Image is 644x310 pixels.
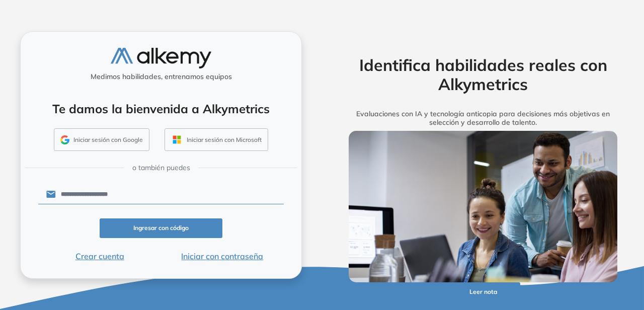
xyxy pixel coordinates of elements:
[334,55,632,94] h2: Identifica habilidades reales con Alkymetrics
[171,134,183,145] img: OUTLOOK_ICON
[594,262,644,310] div: Widget de chat
[60,135,69,144] img: GMAIL_ICON
[132,163,190,173] span: o también puedes
[54,128,149,151] button: Iniciar sesión con Google
[334,110,632,127] h5: Evaluaciones con IA y tecnología anticopia para decisiones más objetivas en selección y desarroll...
[446,282,521,302] button: Leer nota
[111,48,211,68] img: logo-alkemy
[34,102,288,116] h4: Te damos la bienvenida a Alkymetrics
[594,262,644,310] iframe: Chat Widget
[161,250,284,262] button: Iniciar con contraseña
[165,128,268,151] button: Iniciar sesión con Microsoft
[349,131,618,282] img: img-more-info
[25,72,297,81] h5: Medimos habilidades, entrenamos equipos
[38,250,161,262] button: Crear cuenta
[100,218,222,238] button: Ingresar con código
